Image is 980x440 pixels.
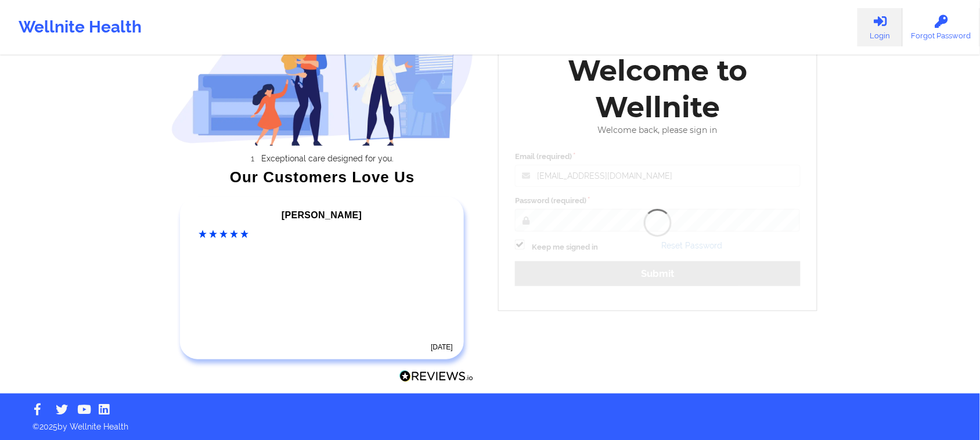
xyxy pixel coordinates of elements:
[903,8,980,46] a: Forgot Password
[399,370,474,383] img: Reviews.io Logo
[431,343,453,351] time: [DATE]
[399,370,474,385] a: Reviews.io Logo
[24,413,956,432] p: © 2025 by Wellnite Health
[171,171,474,183] div: Our Customers Love Us
[507,125,809,135] div: Welcome back, please sign in
[181,154,474,163] li: Exceptional care designed for you.
[858,8,903,46] a: Login
[282,210,362,220] span: [PERSON_NAME]
[507,52,809,125] div: Welcome to Wellnite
